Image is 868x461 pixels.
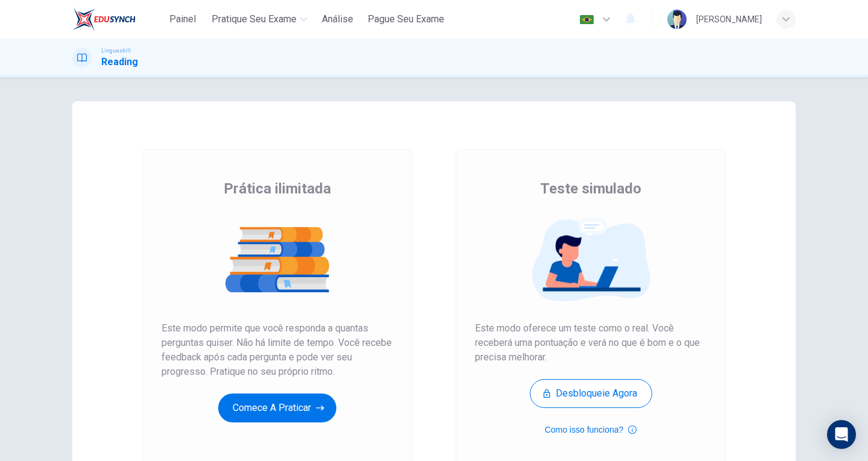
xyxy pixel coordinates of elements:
[72,7,136,31] img: EduSynch logo
[169,12,196,27] span: Painel
[163,8,202,30] button: Painel
[696,12,762,27] div: [PERSON_NAME]
[212,12,297,27] span: Pratique seu exame
[667,10,687,29] img: Profile picture
[218,394,336,422] button: Comece a praticar
[827,420,856,449] div: Open Intercom Messenger
[207,8,312,30] button: Pratique seu exame
[363,8,449,30] button: Pague Seu Exame
[101,55,138,69] h1: Reading
[368,12,444,27] span: Pague Seu Exame
[72,7,163,31] a: EduSynch logo
[545,422,637,437] button: Como isso funciona?
[475,321,706,365] span: Este modo oferece um teste como o real. Você receberá uma pontuação e verá no que é bom e o que p...
[322,12,353,27] span: Análise
[101,46,131,55] span: Linguaskill
[317,8,358,30] button: Análise
[162,321,393,379] span: Este modo permite que você responda a quantas perguntas quiser. Não há limite de tempo. Você rece...
[530,379,652,408] button: Desbloqueie agora
[579,15,594,24] img: pt
[224,179,331,198] span: Prática ilimitada
[540,179,641,198] span: Teste simulado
